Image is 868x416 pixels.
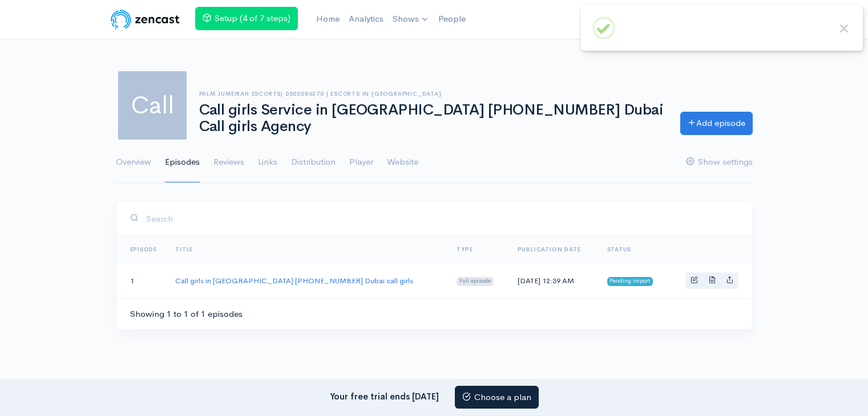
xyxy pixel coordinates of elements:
[508,263,598,298] td: [DATE] 12:39 AM
[518,246,581,253] a: Publication date
[344,7,388,31] a: Analytics
[175,246,193,253] a: Title
[680,112,753,135] a: Add episode
[457,277,494,286] span: Full episode
[195,7,298,30] a: Setup (4 of 7 steps)
[175,276,413,286] a: Call girls in [GEOGRAPHIC_DATA] [PHONE_NUMBER] Dubai call girls
[146,207,738,230] input: Search
[607,277,653,286] span: Pending import
[837,21,851,36] button: Close this dialog
[116,142,151,183] a: Overview
[312,7,344,31] a: Home
[330,390,439,401] strong: Your free trial ends [DATE]
[388,7,434,32] a: Shows
[291,142,336,183] a: Distribution
[109,8,181,31] img: ZenCast Logo
[686,142,753,183] a: Show settings
[213,142,244,183] a: Reviews
[130,246,158,253] a: Episode
[349,142,373,183] a: Player
[457,246,473,253] a: Type
[434,7,470,31] a: People
[685,272,738,289] div: Basic example
[455,386,539,409] a: Choose a plan
[116,69,189,142] span: Call
[199,102,667,134] h1: Call girls Service in [GEOGRAPHIC_DATA] [PHONE_NUMBER] Dubai Call girls Agency
[607,246,632,253] span: Status
[116,263,167,298] td: 1
[387,142,418,183] a: Website
[258,142,277,183] a: Links
[199,91,667,97] h6: Palm Jumeirah Escorts| 0505086370 | Escorts in [GEOGRAPHIC_DATA]
[130,308,243,321] div: Showing 1 to 1 of 1 episodes
[165,142,200,183] a: Episodes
